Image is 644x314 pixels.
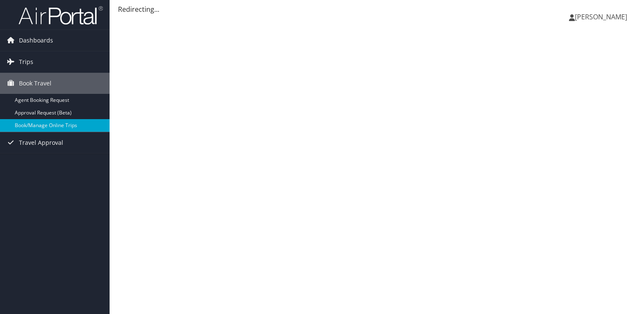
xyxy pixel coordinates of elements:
div: Redirecting... [118,4,636,14]
span: Travel Approval [19,132,63,153]
span: [PERSON_NAME] [575,12,627,21]
span: Dashboards [19,30,53,51]
span: Book Travel [19,73,51,94]
img: airportal-logo.png [19,5,103,25]
a: [PERSON_NAME] [569,4,636,29]
span: Trips [19,51,33,72]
